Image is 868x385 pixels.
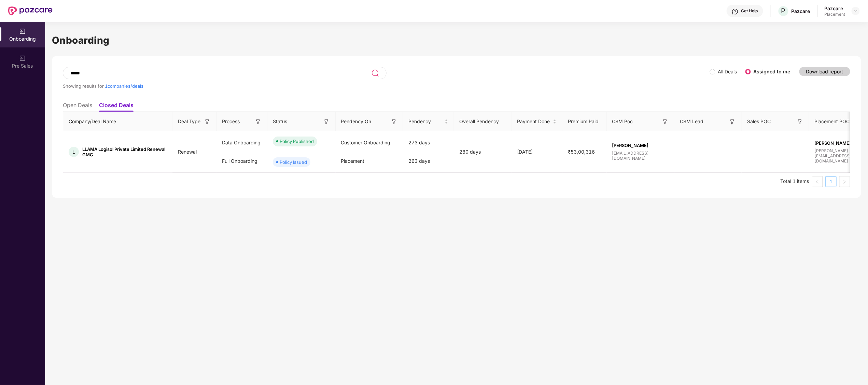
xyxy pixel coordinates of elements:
img: svg+xml;base64,PHN2ZyB3aWR0aD0iMTYiIGhlaWdodD0iMTYiIHZpZXdCb3g9IjAgMCAxNiAxNiIgZmlsbD0ibm9uZSIgeG... [255,118,262,125]
img: svg+xml;base64,PHN2ZyB3aWR0aD0iMTYiIGhlaWdodD0iMTYiIHZpZXdCb3g9IjAgMCAxNiAxNiIgZmlsbD0ibm9uZSIgeG... [323,118,330,125]
label: All Deals [718,69,737,74]
div: Full Onboarding [216,152,267,170]
th: Pendency [403,112,454,131]
img: svg+xml;base64,PHN2ZyB3aWR0aD0iMTYiIGhlaWdodD0iMTYiIHZpZXdCb3g9IjAgMCAxNiAxNiIgZmlsbD0ibm9uZSIgeG... [662,118,669,125]
div: Pazcare [792,8,810,14]
span: Renewal [172,149,202,155]
div: Policy Published [280,138,314,145]
span: [PERSON_NAME] [612,143,669,148]
span: Placement POC [815,118,850,125]
th: Company/Deal Name [63,112,172,131]
img: svg+xml;base64,PHN2ZyB3aWR0aD0iMjQiIGhlaWdodD0iMjUiIHZpZXdCb3g9IjAgMCAyNCAyNSIgZmlsbD0ibm9uZSIgeG... [371,69,379,77]
div: L [69,147,79,157]
label: Assigned to me [754,69,790,74]
div: Data Onboarding [216,133,267,152]
div: Get Help [741,8,758,14]
span: CSM Poc [612,118,633,125]
span: [EMAIL_ADDRESS][DOMAIN_NAME] [612,151,669,161]
img: svg+xml;base64,PHN2ZyB3aWR0aD0iMTYiIGhlaWdodD0iMTYiIHZpZXdCb3g9IjAgMCAxNiAxNiIgZmlsbD0ibm9uZSIgeG... [391,118,397,125]
span: Pendency On [341,118,372,125]
th: Premium Paid [562,112,607,131]
span: right [843,180,847,184]
img: svg+xml;base64,PHN2ZyB3aWR0aD0iMjAiIGhlaWdodD0iMjAiIHZpZXdCb3g9IjAgMCAyMCAyMCIgZmlsbD0ibm9uZSIgeG... [19,55,26,62]
a: 1 [826,176,836,187]
span: Customer Onboarding [341,140,391,145]
span: CSM Lead [680,118,703,125]
span: ₹53,00,316 [562,149,600,155]
th: Payment Done [512,112,562,131]
span: Placement [341,158,365,164]
span: 1 companies/deals [105,83,143,89]
div: Placement [825,12,845,17]
li: Next Page [839,176,850,187]
li: Total 1 items [781,176,809,187]
span: LLAMA Logisol Private Limited Renewal GMC [82,146,167,157]
div: 280 days [454,148,512,156]
div: Showing results for [63,83,710,89]
div: Pazcare [825,5,845,12]
div: 263 days [403,152,454,170]
li: Open Deals [63,102,92,112]
span: Payment Done [517,118,551,125]
img: svg+xml;base64,PHN2ZyBpZD0iRHJvcGRvd24tMzJ4MzIiIHhtbG5zPSJodHRwOi8vd3d3LnczLm9yZy8yMDAwL3N2ZyIgd2... [853,8,858,14]
li: Closed Deals [99,102,134,112]
span: left [815,180,820,184]
div: Policy Issued [280,159,307,166]
img: svg+xml;base64,PHN2ZyB3aWR0aD0iMTYiIGhlaWdodD0iMTYiIHZpZXdCb3g9IjAgMCAxNiAxNiIgZmlsbD0ibm9uZSIgeG... [729,118,736,125]
div: 273 days [403,133,454,152]
div: [DATE] [512,148,562,156]
span: Pendency [409,118,443,125]
span: Sales POC [747,118,771,125]
img: svg+xml;base64,PHN2ZyB3aWR0aD0iMTYiIGhlaWdodD0iMTYiIHZpZXdCb3g9IjAgMCAxNiAxNiIgZmlsbD0ibm9uZSIgeG... [204,118,211,125]
img: svg+xml;base64,PHN2ZyB3aWR0aD0iMjAiIGhlaWdodD0iMjAiIHZpZXdCb3g9IjAgMCAyMCAyMCIgZmlsbD0ibm9uZSIgeG... [19,28,26,35]
button: Download report [799,67,850,76]
span: P [781,7,786,15]
li: 1 [826,176,837,187]
h1: Onboarding [52,33,861,48]
button: left [812,176,823,187]
img: svg+xml;base64,PHN2ZyB3aWR0aD0iMTYiIGhlaWdodD0iMTYiIHZpZXdCb3g9IjAgMCAxNiAxNiIgZmlsbD0ibm9uZSIgeG... [797,118,803,125]
span: Status [273,118,287,125]
span: Deal Type [178,118,200,125]
img: New Pazcare Logo [8,6,53,15]
button: right [839,176,850,187]
img: svg+xml;base64,PHN2ZyBpZD0iSGVscC0zMngzMiIgeG1sbnM9Imh0dHA6Ly93d3cudzMub3JnLzIwMDAvc3ZnIiB3aWR0aD... [732,8,739,15]
li: Previous Page [812,176,823,187]
span: Process [222,118,240,125]
th: Overall Pendency [454,112,512,131]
